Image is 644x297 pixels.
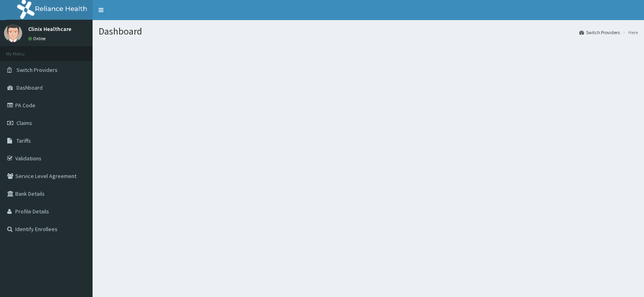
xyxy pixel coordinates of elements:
[579,29,620,36] a: Switch Providers
[4,24,22,42] img: User Image
[17,119,32,127] span: Claims
[28,26,71,32] p: Clinix Healthcare
[17,84,43,91] span: Dashboard
[621,29,638,36] li: Here
[17,66,58,74] span: Switch Providers
[99,26,638,37] h1: Dashboard
[28,36,47,41] a: Online
[17,137,31,144] span: Tariffs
